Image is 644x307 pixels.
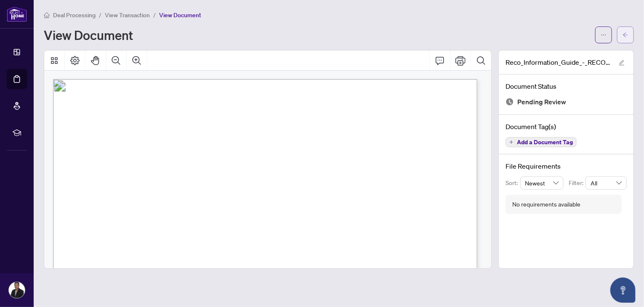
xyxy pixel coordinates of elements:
[517,139,573,145] span: Add a Document Tag
[506,161,627,171] h4: File Requirements
[159,11,201,19] span: View Document
[512,200,580,209] div: No requirements available
[153,10,156,20] li: /
[525,177,559,189] span: Newest
[623,32,628,38] span: arrow-left
[105,11,150,19] span: View Transaction
[506,81,627,91] h4: Document Status
[44,28,133,42] h1: View Document
[610,278,636,303] button: Open asap
[591,177,622,189] span: All
[506,122,627,132] h4: Document Tag(s)
[569,178,585,188] p: Filter:
[9,282,25,298] img: Profile Icon
[506,178,520,188] p: Sort:
[506,98,514,106] img: Document Status
[53,11,96,19] span: Deal Processing
[601,32,607,38] span: ellipsis
[619,60,625,66] span: edit
[517,96,566,108] span: Pending Review
[44,12,50,18] span: home
[99,10,101,20] li: /
[509,140,514,144] span: plus
[506,57,611,67] span: Reco_Information_Guide_-_RECO_Forms 2.pdf
[506,137,577,147] button: Add a Document Tag
[7,6,27,22] img: logo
